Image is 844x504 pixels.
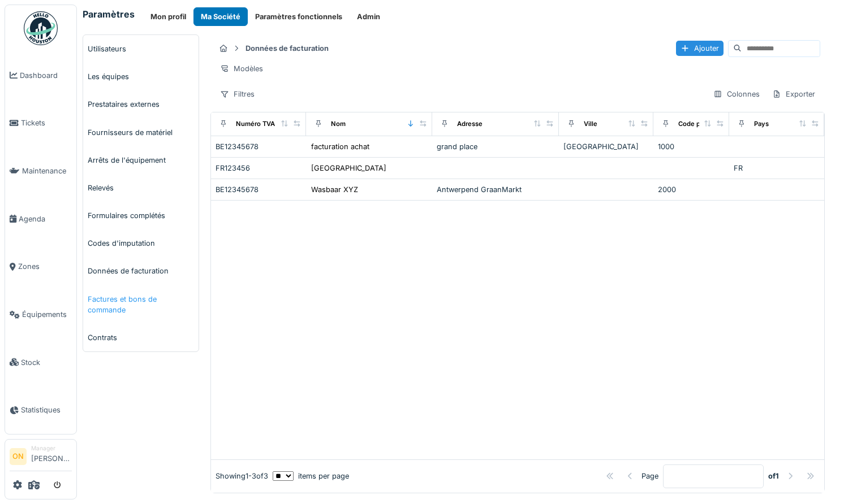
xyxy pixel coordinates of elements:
a: Factures et bons de commande [83,285,199,324]
div: Modèles [215,60,268,77]
img: Badge_color-CXgf-gQk.svg [24,11,58,45]
div: Filtres [215,86,260,102]
a: Prestataires externes [83,90,199,118]
strong: Données de facturation [241,43,333,54]
a: ON Manager[PERSON_NAME] [10,444,72,471]
a: Arrêts de l'équipement [83,146,199,174]
div: BE12345678 [216,184,302,195]
button: Ma Société [193,7,248,26]
div: Adresse [457,119,483,129]
div: Ville [584,119,597,129]
button: Paramètres fonctionnels [248,7,350,26]
div: [GEOGRAPHIC_DATA] [563,141,649,152]
a: Contrats [83,324,199,351]
a: Utilisateurs [83,35,199,63]
a: Maintenance [5,147,76,195]
h6: Paramètres [83,9,135,20]
a: Équipements [5,290,76,338]
span: Statistiques [21,405,72,415]
div: Ajouter [676,41,724,56]
span: Maintenance [22,166,72,176]
div: Nom [331,119,346,129]
a: Stock [5,338,76,386]
div: Wasbaar XYZ [311,184,358,195]
a: Dashboard [5,51,76,99]
a: Statistiques [5,386,76,435]
div: grand place [437,141,554,152]
div: items per page [273,471,349,481]
div: Page [641,471,658,481]
div: [GEOGRAPHIC_DATA] [311,163,386,173]
div: FR123456 [216,163,302,173]
button: Admin [350,7,387,26]
a: Agenda [5,195,76,243]
span: Équipements [22,309,72,320]
div: Exporter [767,86,820,102]
a: Tickets [5,99,76,147]
a: Relevés [83,174,199,202]
div: 2000 [658,184,725,195]
a: Fournisseurs de matériel [83,119,199,146]
div: Colonnes [708,86,765,102]
a: Données de facturation [83,257,199,285]
div: Pays [754,119,769,129]
div: Code postal [678,119,715,129]
div: 1000 [658,141,725,152]
a: Zones [5,243,76,291]
a: Formulaires complétés [83,202,199,229]
div: FR [734,163,820,173]
div: Showing 1 - 3 of 3 [216,471,268,481]
span: Tickets [21,118,72,128]
span: Dashboard [20,70,72,81]
a: Codes d'imputation [83,229,199,257]
li: ON [10,448,27,465]
div: Numéro TVA [236,119,275,129]
a: Les équipes [83,63,199,90]
div: facturation achat [311,141,369,152]
span: Zones [18,261,72,272]
span: Stock [21,357,72,368]
div: Manager [31,444,72,453]
li: [PERSON_NAME] [31,444,72,468]
div: Antwerpend GraanMarkt [437,184,554,195]
button: Mon profil [143,7,193,26]
strong: of 1 [768,471,779,481]
div: BE12345678 [216,141,302,152]
span: Agenda [19,214,72,224]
